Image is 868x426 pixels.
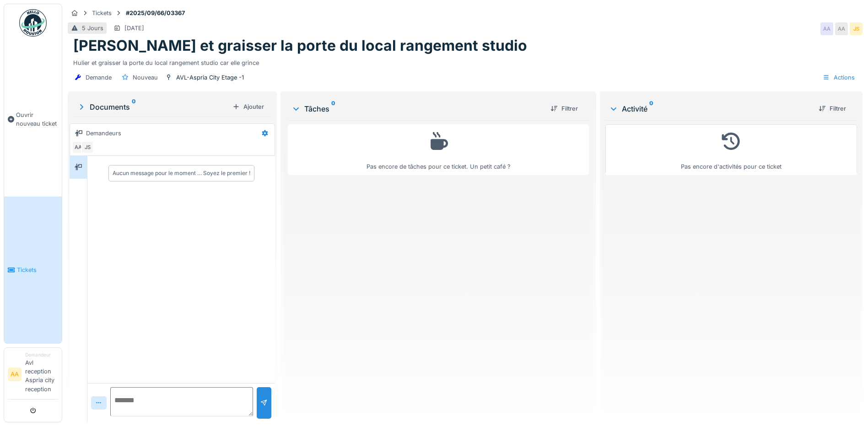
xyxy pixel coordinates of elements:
div: 5 Jours [82,24,103,32]
div: Hulier et graisser la porte du local rangement studio car elle grince [73,55,857,67]
div: JS [850,22,863,35]
div: AA [820,22,833,35]
div: Aucun message pour le moment … Soyez le premier ! [113,169,250,177]
div: Pas encore de tâches pour ce ticket. Un petit café ? [294,128,583,171]
div: Demandeurs [86,129,121,138]
div: Filtrer [547,102,582,115]
div: Activité [609,103,811,114]
sup: 0 [649,103,653,114]
div: Tickets [92,9,112,17]
li: AA [8,367,22,381]
div: Actions [819,71,859,84]
div: AA [72,141,85,154]
span: Tickets [17,266,58,274]
img: Badge_color-CXgf-gQk.svg [19,9,47,37]
div: JS [81,141,94,154]
sup: 0 [132,101,136,112]
div: Nouveau [133,73,158,82]
strong: #2025/09/66/03367 [122,9,189,17]
a: Tickets [4,197,62,343]
div: Demande [86,73,112,82]
div: Tâches [291,103,543,114]
span: Ouvrir nouveau ticket [16,111,58,128]
li: Avl reception Aspria city reception [25,351,58,397]
div: Demandeur [25,351,58,358]
div: AA [835,22,848,35]
div: Pas encore d'activités pour ce ticket [611,128,851,171]
div: Ajouter [229,101,268,113]
div: AVL-Aspria City Etage -1 [176,73,244,82]
sup: 0 [331,103,335,114]
a: Ouvrir nouveau ticket [4,42,62,197]
h1: [PERSON_NAME] et graisser la porte du local rangement studio [73,37,527,54]
div: Filtrer [815,102,850,115]
div: [DATE] [124,24,144,32]
div: Documents [77,101,229,112]
a: AA DemandeurAvl reception Aspria city reception [8,351,58,399]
